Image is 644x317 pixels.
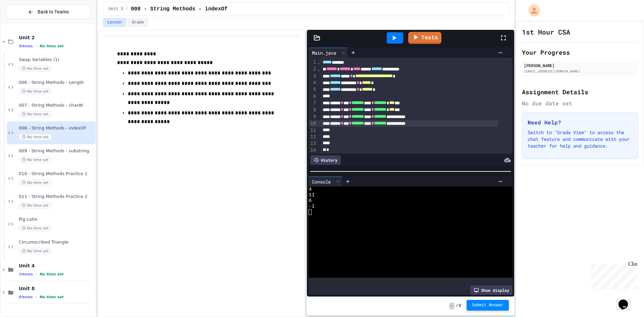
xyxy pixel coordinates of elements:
[309,66,317,72] div: 2
[309,107,317,113] div: 8
[38,8,69,15] span: Back to Teams
[309,198,312,204] span: 6
[19,148,94,154] span: 009 - String Methods - substring
[588,261,637,289] iframe: chat widget
[40,272,64,276] span: No time set
[309,140,317,147] div: 13
[449,303,454,309] span: -
[309,176,342,187] div: Console
[19,157,52,163] span: No time set
[3,3,46,43] div: Chat with us now!Close
[19,240,94,245] span: Circumscribed Triangle
[19,88,52,95] span: No time set
[309,59,317,66] div: 1
[524,69,636,74] div: [EMAIL_ADDRESS][DOMAIN_NAME]
[309,120,317,127] div: 10
[19,263,94,269] span: Unit 4
[40,295,64,299] span: No time set
[19,272,33,276] span: 1 items
[522,27,570,37] h1: 1st Hour CSA
[528,129,632,149] p: Switch to "Grade View" to access the chat feature and communicate with your teacher for help and ...
[470,285,513,295] div: Show display
[40,44,64,48] span: No time set
[19,248,52,254] span: No time set
[522,87,638,97] h2: Assignment Details
[309,100,317,106] div: 7
[472,303,503,308] span: Submit Answer
[522,48,638,57] h2: Your Progress
[408,32,441,44] a: Tests
[19,285,94,292] span: Unit 8
[19,171,94,177] span: 010 - String Methods Practice 1
[127,18,148,27] button: Grade
[309,49,339,56] div: Main.java
[317,59,320,65] span: Fold line
[309,127,317,134] div: 11
[19,295,33,299] span: 6 items
[310,155,341,165] div: History
[309,192,315,198] span: 11
[524,62,636,68] div: [PERSON_NAME]
[467,300,509,311] button: Submit Answer
[309,187,312,192] span: 4
[459,303,461,309] span: 0
[309,93,317,100] div: 6
[36,294,37,300] span: •
[6,5,90,19] button: Back to Teams
[19,134,52,140] span: No time set
[616,290,637,310] iframe: chat widget
[309,48,348,58] div: Main.java
[522,99,638,107] div: No due date set
[19,125,94,131] span: 008 - String Methods - indexOf
[103,18,126,27] button: Lesson
[309,204,315,209] span: -1
[309,134,317,140] div: 12
[19,225,52,231] span: No time set
[131,5,227,13] span: 008 - String Methods - indexOf
[36,43,37,49] span: •
[309,86,317,93] div: 5
[19,65,52,72] span: No time set
[19,194,94,200] span: 011 - String Methods Practice 2
[36,271,37,277] span: •
[109,6,123,12] span: Unit 2
[19,111,52,117] span: No time set
[309,178,334,185] div: Console
[521,3,542,18] div: My Account
[126,6,128,12] span: /
[309,113,317,120] div: 9
[19,217,94,222] span: Pig Latin
[19,103,94,108] span: 007 - String Methods - charAt
[19,35,94,41] span: Unit 2
[309,80,317,86] div: 4
[317,66,320,72] span: Fold line
[456,303,458,309] span: /
[19,44,33,48] span: 9 items
[309,73,317,80] div: 3
[19,57,94,63] span: Swap Variables (1)
[528,118,632,126] h3: Need Help?
[19,179,52,186] span: No time set
[19,80,94,86] span: 006 - String Methods - Length
[309,153,317,160] div: 15
[19,202,52,209] span: No time set
[309,147,317,154] div: 14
